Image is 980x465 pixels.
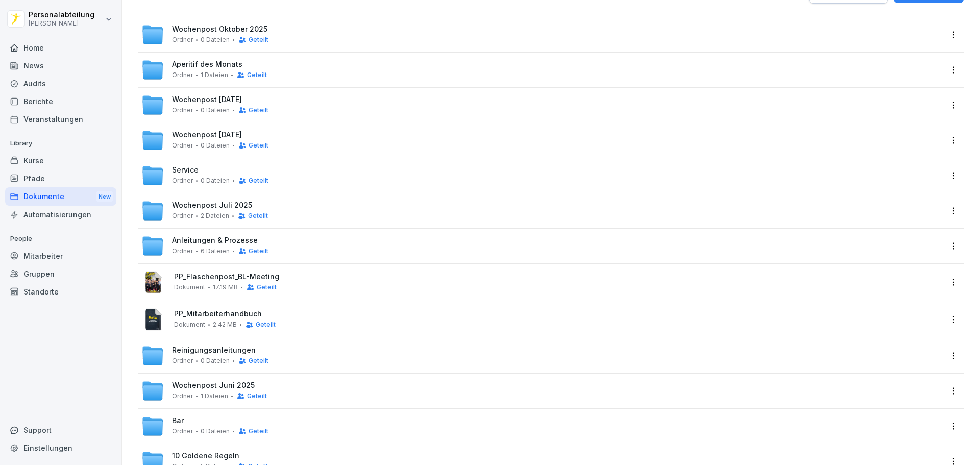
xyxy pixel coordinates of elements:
[201,357,230,364] span: 0 Dateien
[172,201,252,210] span: Wochenpost Juli 2025
[5,439,116,457] a: Einstellungen
[141,380,942,402] a: Wochenpost Juni 2025Ordner1 DateienGeteilt
[247,71,267,79] span: Geteilt
[141,235,942,257] a: Anleitungen & ProzesseOrdner6 DateienGeteilt
[96,191,113,203] div: New
[5,92,116,110] a: Berichte
[141,23,942,46] a: Wochenpost Oktober 2025Ordner0 DateienGeteilt
[249,177,268,184] span: Geteilt
[172,236,258,245] span: Anleitungen & Prozesse
[5,152,116,169] a: Kurse
[201,177,230,184] span: 0 Dateien
[172,166,199,175] span: Service
[213,284,238,291] span: 17.19 MB
[5,187,116,206] a: DokumenteNew
[249,142,268,149] span: Geteilt
[5,247,116,265] a: Mitarbeiter
[29,11,94,19] p: Personalabteilung
[5,75,116,92] a: Audits
[201,428,230,435] span: 0 Dateien
[201,212,229,219] span: 2 Dateien
[174,321,205,328] span: Dokument
[201,107,230,114] span: 0 Dateien
[172,417,184,425] span: Bar
[141,345,942,367] a: ReinigungsanleitungenOrdner0 DateienGeteilt
[29,20,94,27] p: [PERSON_NAME]
[5,421,116,439] div: Support
[5,135,116,152] p: Library
[141,200,942,222] a: Wochenpost Juli 2025Ordner2 DateienGeteilt
[5,110,116,128] a: Veranstaltungen
[201,248,230,255] span: 6 Dateien
[174,310,942,319] span: PP_Mitarbeiterhandbuch
[5,57,116,75] a: News
[172,428,193,435] span: Ordner
[256,321,276,328] span: Geteilt
[249,248,268,255] span: Geteilt
[172,25,267,34] span: Wochenpost Oktober 2025
[174,284,205,291] span: Dokument
[201,142,230,149] span: 0 Dateien
[249,428,268,435] span: Geteilt
[141,415,942,437] a: BarOrdner0 DateienGeteilt
[5,265,116,283] a: Gruppen
[172,36,193,43] span: Ordner
[172,142,193,149] span: Ordner
[201,393,228,400] span: 1 Dateien
[5,187,116,206] div: Dokumente
[141,94,942,116] a: Wochenpost [DATE]Ordner0 DateienGeteilt
[172,177,193,184] span: Ordner
[141,129,942,152] a: Wochenpost [DATE]Ordner0 DateienGeteilt
[201,36,230,43] span: 0 Dateien
[172,248,193,255] span: Ordner
[174,273,942,281] span: PP_Flaschenpost_BL-Meeting
[5,39,116,57] a: Home
[172,131,242,139] span: Wochenpost [DATE]
[172,60,242,69] span: Aperitif des Monats
[172,452,239,460] span: 10 Goldene Regeln
[247,393,267,400] span: Geteilt
[5,169,116,187] a: Pfade
[5,283,116,301] a: Standorte
[172,346,256,355] span: Reinigungsanleitungen
[141,59,942,81] a: Aperitif des MonatsOrdner1 DateienGeteilt
[172,357,193,364] span: Ordner
[172,71,193,79] span: Ordner
[213,321,237,328] span: 2.42 MB
[248,212,268,219] span: Geteilt
[172,95,242,104] span: Wochenpost [DATE]
[172,393,193,400] span: Ordner
[249,357,268,364] span: Geteilt
[249,36,268,43] span: Geteilt
[5,206,116,224] a: Automatisierungen
[172,381,255,390] span: Wochenpost Juni 2025
[141,164,942,187] a: ServiceOrdner0 DateienGeteilt
[201,71,228,79] span: 1 Dateien
[172,212,193,219] span: Ordner
[249,107,268,114] span: Geteilt
[257,284,277,291] span: Geteilt
[172,107,193,114] span: Ordner
[5,231,116,247] p: People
